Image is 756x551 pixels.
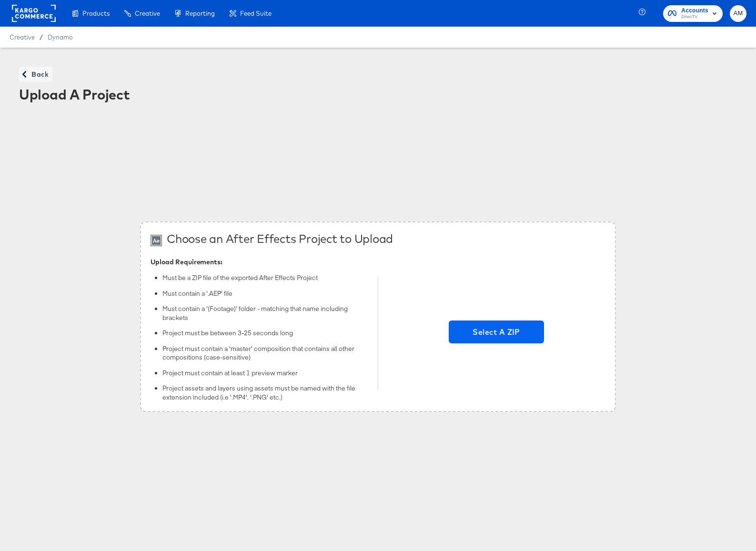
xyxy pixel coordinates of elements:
[48,33,73,41] a: Dynamo
[82,10,110,17] span: Products
[19,67,52,82] button: Back
[35,33,48,41] span: /
[681,13,708,21] span: DirecTV
[240,10,272,17] span: Feed Suite
[10,33,35,41] span: Creative
[185,10,215,17] span: Reporting
[162,273,368,282] li: Must be a ZIP file of the exported After Effects Project
[734,8,743,19] span: AM
[162,329,368,338] li: Project must be between 3-25 seconds long
[663,5,723,22] button: AccountsDirecTV
[681,6,708,16] span: Accounts
[162,344,368,362] li: Project must contain a 'master' composition that contains all other compositions (case-sensitive)
[449,321,544,343] span: Select A ZIP
[162,384,368,401] li: Project assets and layers using assets must be named with the file extension included (i.e '.MP4'...
[162,304,368,322] li: Must contain a '(Footage)' folder - matching that name including brackets
[730,5,746,22] button: AM
[19,87,737,102] div: Upload A Project
[23,69,49,80] span: Back
[151,258,368,266] div: Upload Requirements:
[162,369,368,378] li: Project must contain at least 1 preview marker
[135,10,160,17] span: Creative
[162,289,368,298] li: Must contain a '.AEP' file
[453,325,540,339] span: Select A ZIP
[167,232,393,245] div: Choose an After Effects Project to Upload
